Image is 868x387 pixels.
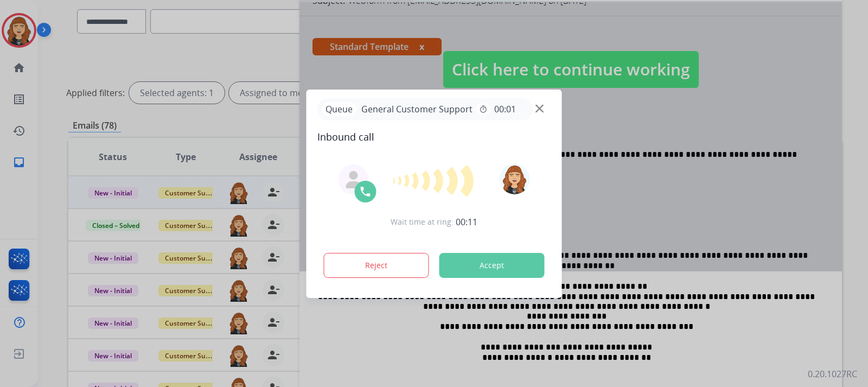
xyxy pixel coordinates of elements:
[391,217,454,227] span: Wait time at ring:
[494,103,516,116] span: 00:01
[345,171,362,188] img: agent-avatar
[456,215,477,229] span: 00:11
[324,253,429,278] button: Reject
[317,129,551,144] span: Inbound call
[322,103,357,116] p: Queue
[439,253,545,278] button: Accept
[808,367,857,380] p: 0.20.1027RC
[499,164,529,194] img: avatar
[535,104,544,112] img: close-button
[359,185,372,198] img: call-icon
[357,103,477,116] span: General Customer Support
[479,105,488,113] mat-icon: timer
